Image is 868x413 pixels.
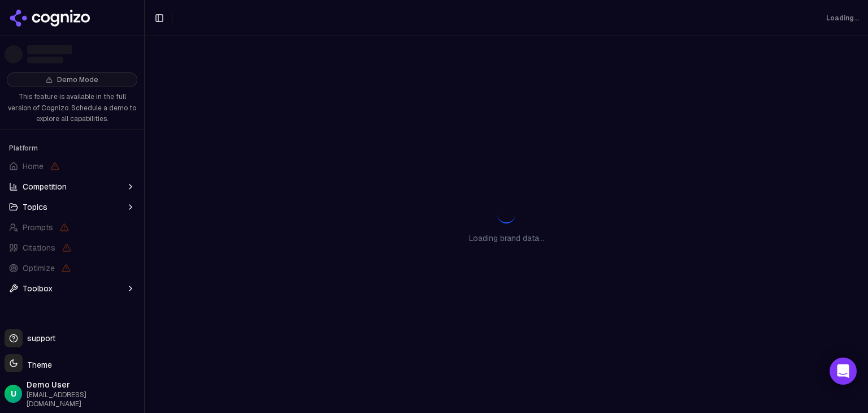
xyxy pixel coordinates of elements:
[23,222,53,233] span: Prompts
[23,263,55,274] span: Optimize
[830,358,857,385] div: Open Intercom Messenger
[469,233,544,244] p: Loading brand data...
[23,201,47,213] span: Topics
[826,14,859,23] div: Loading...
[23,242,55,253] span: Citations
[23,181,67,192] span: Competition
[23,360,52,370] span: Theme
[23,161,44,172] span: Home
[5,139,140,157] div: Platform
[5,279,140,298] button: Toolbox
[23,333,55,344] span: support
[5,198,140,216] button: Topics
[23,283,53,294] span: Toolbox
[57,75,98,84] span: Demo Mode
[27,379,140,390] span: Demo User
[27,390,140,408] span: [EMAIL_ADDRESS][DOMAIN_NAME]
[5,178,140,196] button: Competition
[11,388,16,399] span: U
[7,92,137,125] p: This feature is available in the full version of Cognizo. Schedule a demo to explore all capabili...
